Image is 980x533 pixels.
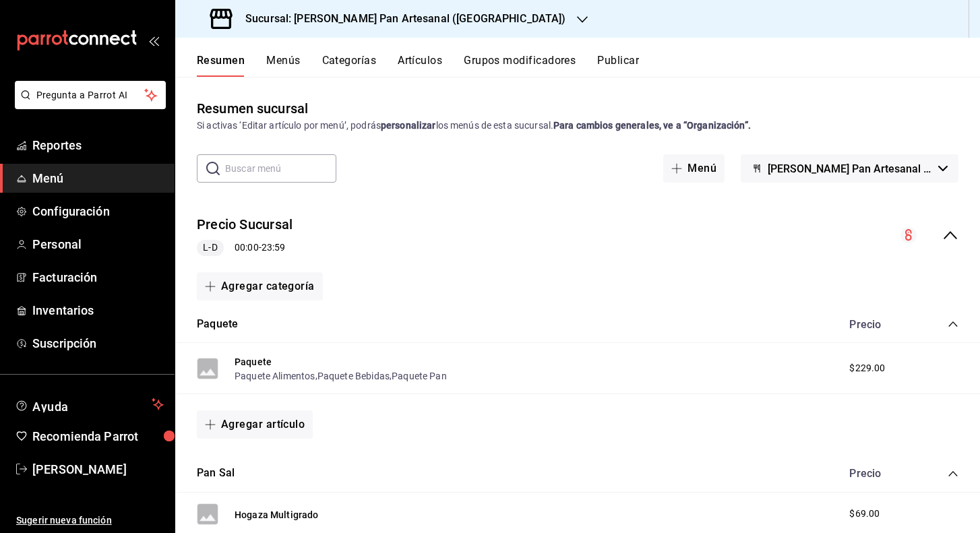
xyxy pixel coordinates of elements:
button: Paquete Pan [392,369,447,383]
span: Inventarios [32,301,164,319]
button: Categorías [322,54,377,77]
span: Recomienda Parrot [32,427,164,445]
div: collapse-menu-row [175,204,980,267]
span: Configuración [32,202,164,220]
button: Pan Sal [197,466,235,481]
span: L-D [197,241,222,255]
div: Resumen sucursal [197,98,308,119]
button: collapse-category-row [948,319,958,330]
span: Pregunta a Parrot AI [36,88,145,102]
button: Precio Sucursal [197,215,293,234]
strong: Para cambios generales, ve a “Organización”. [553,120,751,131]
button: open_drawer_menu [148,35,159,46]
div: navigation tabs [197,54,980,77]
button: Menú [663,154,725,183]
button: collapse-category-row [948,468,958,479]
button: Artículos [398,54,442,77]
button: Menús [266,54,300,77]
button: Publicar [597,54,639,77]
span: Menú [32,169,164,187]
strong: personalizar [381,120,436,131]
span: Suscripción [32,334,164,352]
input: Buscar menú [225,155,336,182]
span: Ayuda [32,396,146,412]
span: Reportes [32,136,164,154]
a: Pregunta a Parrot AI [9,98,166,112]
button: [PERSON_NAME] Pan Artesanal - [GEOGRAPHIC_DATA] [741,154,958,183]
span: $229.00 [849,361,885,375]
span: Facturación [32,268,164,286]
div: 00:00 - 23:59 [197,240,293,256]
button: Paquete [235,355,272,369]
button: Agregar artículo [197,410,313,439]
button: Paquete [197,317,238,332]
span: [PERSON_NAME] [32,460,164,478]
span: [PERSON_NAME] Pan Artesanal - [GEOGRAPHIC_DATA] [768,162,933,175]
button: Grupos modificadores [464,54,576,77]
button: Agregar categoría [197,272,323,301]
button: Pregunta a Parrot AI [15,81,166,109]
div: Precio [836,467,922,480]
div: Si activas ‘Editar artículo por menú’, podrás los menús de esta sucursal. [197,119,958,133]
div: Precio [836,318,922,331]
h3: Sucursal: [PERSON_NAME] Pan Artesanal ([GEOGRAPHIC_DATA]) [235,11,566,27]
button: Paquete Alimentos [235,369,315,383]
span: Sugerir nueva función [16,513,164,528]
button: Hogaza Multigrado [235,508,319,522]
button: Resumen [197,54,245,77]
button: Paquete Bebidas [317,369,390,383]
span: Personal [32,235,164,253]
span: $69.00 [849,507,880,521]
div: , , [235,369,447,383]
